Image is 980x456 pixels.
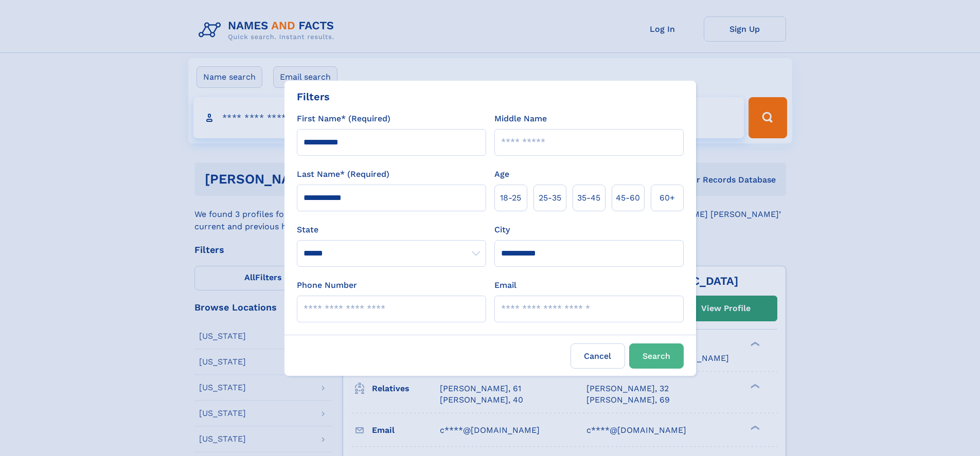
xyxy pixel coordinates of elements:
span: 45‑60 [616,192,640,204]
span: 18‑25 [500,192,521,204]
label: First Name* (Required) [297,113,390,125]
label: Middle Name [494,113,547,125]
label: Phone Number [297,279,357,291]
label: State [297,224,486,236]
span: 60+ [660,192,675,204]
label: Cancel [571,343,625,369]
label: Email [494,279,516,291]
span: 35‑45 [577,192,600,204]
label: City [494,224,510,236]
label: Last Name* (Required) [297,168,389,180]
span: 25‑35 [539,192,561,204]
label: Age [494,168,509,180]
button: Search [629,343,684,369]
div: Filters [297,89,330,104]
